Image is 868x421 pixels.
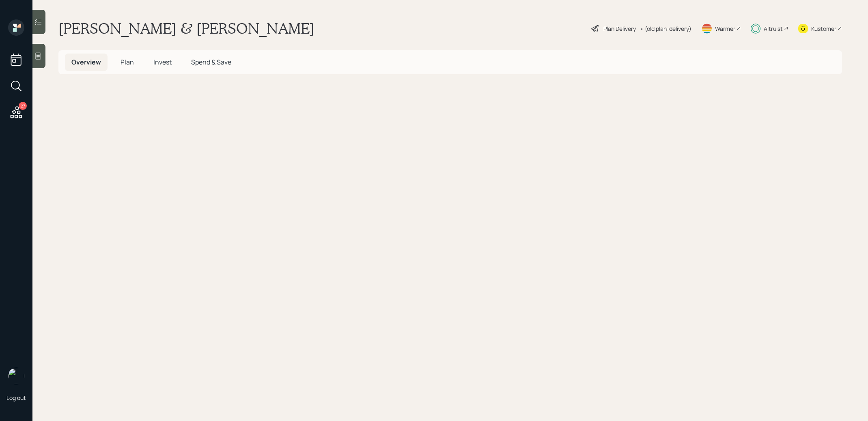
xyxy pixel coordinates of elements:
[640,24,691,33] div: • (old plan-delivery)
[71,58,101,67] span: Overview
[8,368,24,384] img: treva-nostdahl-headshot.png
[121,58,134,67] span: Plan
[811,24,836,33] div: Kustomer
[603,24,636,33] div: Plan Delivery
[764,24,783,33] div: Altruist
[715,24,735,33] div: Warmer
[153,58,172,67] span: Invest
[58,19,314,37] h1: [PERSON_NAME] & [PERSON_NAME]
[191,58,231,67] span: Spend & Save
[19,102,27,110] div: 27
[6,394,26,402] div: Log out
